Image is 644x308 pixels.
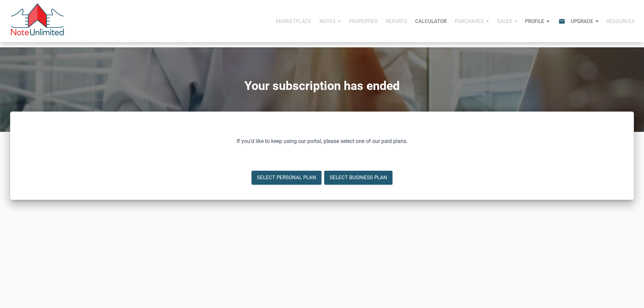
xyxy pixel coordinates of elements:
[571,18,593,24] p: Upgrade
[415,18,447,24] p: Calculator
[606,18,635,24] p: Resources
[558,17,566,25] i: email
[411,11,451,31] a: Calculator
[349,18,378,24] p: Properties
[386,18,407,24] p: Reports
[553,11,567,31] button: email
[324,171,392,185] a: Select Business Plan
[345,11,382,31] button: Properties
[5,79,639,93] h1: Your subscription has ended
[252,171,321,185] a: Select Personal Plan
[382,11,411,31] button: Reports
[330,174,387,182] div: Select Business Plan
[257,174,316,182] div: Select Personal Plan
[602,11,639,31] button: Resources
[521,11,553,31] button: Profile
[10,3,65,39] img: NoteUnlimited
[567,11,602,31] button: Upgrade
[272,11,315,31] button: Marketplace
[525,18,544,24] p: Profile
[237,137,408,145] div: If you’d like to keep using our portal, please select one of our paid plans.
[276,18,311,24] p: Marketplace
